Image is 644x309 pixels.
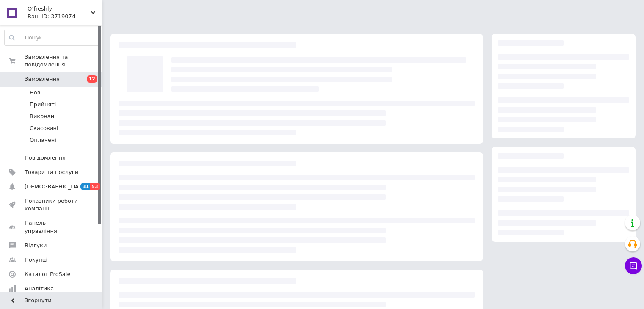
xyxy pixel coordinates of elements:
span: [DEMOGRAPHIC_DATA] [25,183,87,190]
button: Чат з покупцем [625,257,642,274]
span: Покупці [25,256,47,264]
span: Оплачені [30,136,56,144]
span: Замовлення та повідомлення [25,53,102,69]
span: Товари та послуги [25,168,78,176]
span: Панель управління [25,219,78,235]
span: Замовлення [25,75,60,83]
span: Прийняті [30,101,56,108]
span: 31 [80,183,90,190]
span: Скасовані [30,124,58,132]
span: 53 [90,183,100,190]
span: Повідомлення [25,154,66,162]
span: Каталог ProSale [25,270,70,278]
span: Нові [30,89,42,97]
input: Пошук [5,30,100,45]
span: Аналітика [25,285,54,292]
span: Відгуки [25,242,47,249]
span: Показники роботи компанії [25,197,78,212]
div: Ваш ID: 3719074 [28,13,102,20]
span: 12 [87,75,97,83]
span: O’freshly [28,5,91,13]
span: Виконані [30,113,56,120]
